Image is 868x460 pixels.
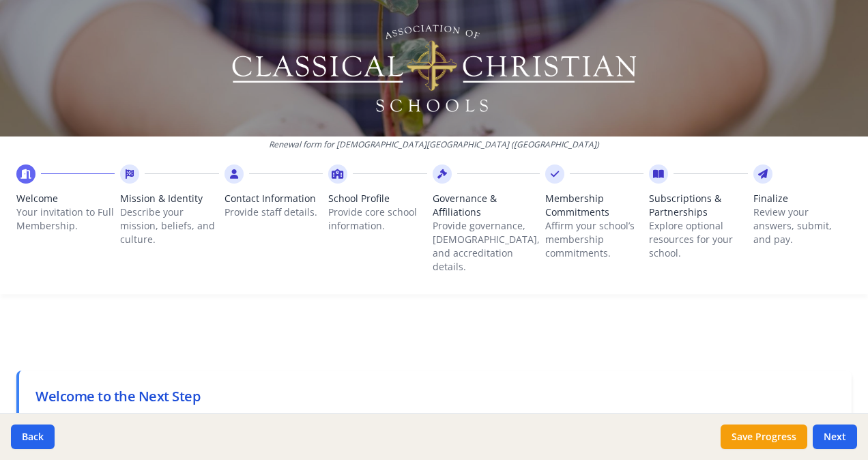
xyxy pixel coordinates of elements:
[545,192,643,219] span: Membership Commitments
[545,219,643,260] p: Affirm your school’s membership commitments.
[721,425,807,449] button: Save Progress
[753,192,852,205] span: Finalize
[813,425,857,449] button: Next
[230,20,639,116] img: Logo
[753,205,852,246] p: Review your answers, submit, and pay.
[35,387,835,406] h2: Welcome to the Next Step
[225,205,323,219] p: Provide staff details.
[433,192,540,219] span: Governance & Affiliations
[16,192,115,205] span: Welcome
[328,205,426,233] p: Provide core school information.
[328,192,426,205] span: School Profile
[433,219,540,274] p: Provide governance, [DEMOGRAPHIC_DATA], and accreditation details.
[225,192,323,205] span: Contact Information
[649,219,747,260] p: Explore optional resources for your school.
[11,425,55,449] button: Back
[16,205,115,233] p: Your invitation to Full Membership.
[120,192,218,205] span: Mission & Identity
[649,192,747,219] span: Subscriptions & Partnerships
[120,205,218,246] p: Describe your mission, beliefs, and culture.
